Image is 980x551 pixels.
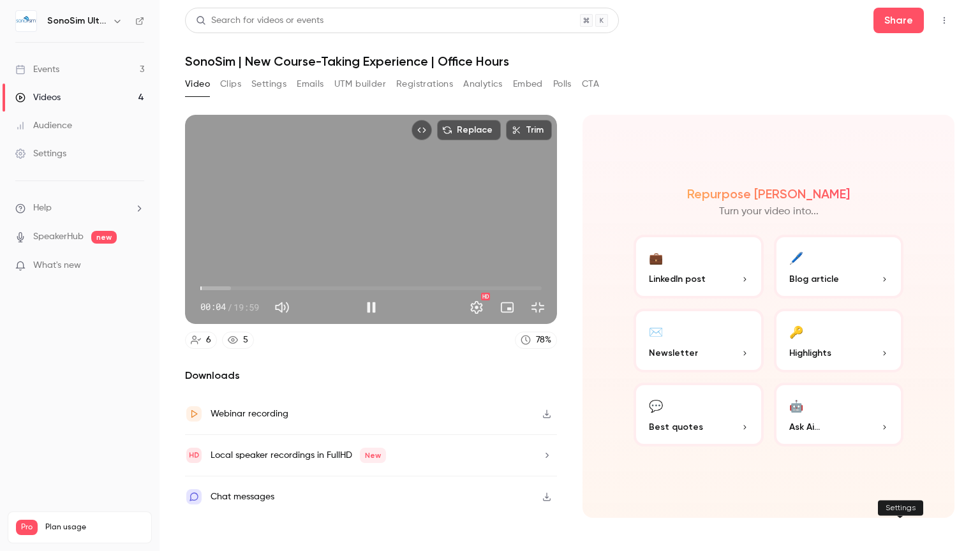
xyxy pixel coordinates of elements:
button: CTA [582,74,599,94]
button: 💼LinkedIn post [634,235,764,298]
a: 5 [222,332,254,349]
button: 🤖Ask Ai... [774,383,904,446]
span: Pro [16,520,38,535]
button: Embed [513,74,543,94]
div: 78 % [536,334,551,347]
div: Local speaker recordings in FullHD [211,448,386,463]
button: Registrations [396,74,453,94]
a: 6 [185,332,217,349]
button: Settings [464,295,489,320]
span: Newsletter [649,346,698,360]
img: SonoSim Ultrasound Training [16,11,36,31]
div: 6 [206,334,211,347]
iframe: Noticeable Trigger [129,260,144,272]
span: 00:04 [200,300,226,314]
a: 78% [515,332,557,349]
span: / [227,300,232,314]
button: Turn on miniplayer [494,295,520,320]
div: Videos [15,91,61,104]
span: Ask Ai... [789,420,820,434]
span: Best quotes [649,420,703,434]
button: Emails [297,74,323,94]
div: Webinar recording [211,406,288,422]
button: Analytics [463,74,503,94]
a: SpeakerHub [33,230,84,244]
div: HD [481,293,490,300]
div: 🔑 [789,321,803,341]
button: Exit full screen [525,295,551,320]
h1: SonoSim | New Course-Taking Experience | Office Hours [185,54,954,69]
div: 5 [243,334,248,347]
button: Clips [220,74,241,94]
div: 💬 [649,395,663,415]
button: Polls [553,74,572,94]
button: Embed video [412,120,432,140]
div: ✉️ [649,321,663,341]
span: What's new [33,259,81,272]
button: Pause [359,295,384,320]
div: Events [15,63,59,76]
span: Highlights [789,346,831,360]
button: UTM builder [334,74,386,94]
div: 00:04 [200,300,259,314]
span: New [360,448,386,463]
button: Share [873,8,924,33]
div: Settings [878,500,923,515]
span: Help [33,202,52,215]
span: Blog article [789,272,839,286]
button: 🔑Highlights [774,309,904,372]
button: 💬Best quotes [634,383,764,446]
div: 💼 [649,247,663,267]
div: Chat messages [211,489,274,504]
button: Top Bar Actions [934,10,954,31]
h2: Repurpose [PERSON_NAME] [687,186,850,202]
span: LinkedIn post [649,272,706,286]
div: 🖊️ [789,247,803,267]
button: Video [185,74,210,94]
h6: SonoSim Ultrasound Training [47,15,107,27]
button: Replace [437,120,501,140]
p: Turn your video into... [719,204,819,219]
div: 🤖 [789,395,803,415]
button: Mute [269,295,295,320]
button: Settings [251,74,286,94]
span: Plan usage [45,522,144,533]
h2: Downloads [185,368,557,383]
div: Search for videos or events [196,14,323,27]
span: new [91,231,117,244]
button: Trim [506,120,552,140]
li: help-dropdown-opener [15,202,144,215]
div: Audience [15,119,72,132]
div: Settings [15,147,66,160]
button: 🖊️Blog article [774,235,904,298]
span: 19:59 [234,300,259,314]
button: ✉️Newsletter [634,309,764,372]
